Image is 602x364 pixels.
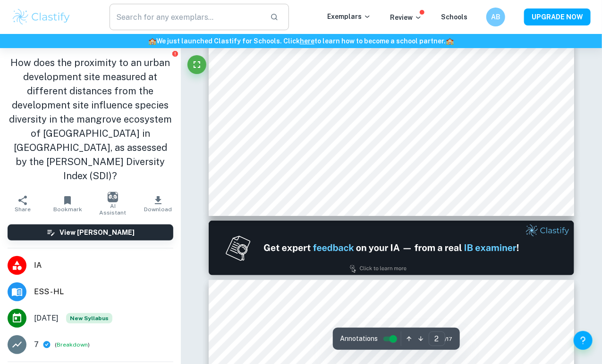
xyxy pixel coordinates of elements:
[327,11,371,22] p: Exemplars
[491,12,501,22] h6: AB
[59,227,135,238] h6: View [PERSON_NAME]
[300,37,314,45] a: here
[209,221,574,275] img: Ad
[34,286,173,298] span: ESS - HL
[340,334,378,344] span: Annotations
[148,37,156,45] span: 🏫
[446,37,454,45] span: 🏫
[574,331,593,350] button: Help and Feedback
[34,260,173,271] span: IA
[172,50,179,57] button: Report issue
[2,36,600,46] h6: We just launched Clastify for Schools. Click to learn how to become a school partner.
[441,13,467,21] a: Schools
[390,12,422,23] p: Review
[34,339,39,350] p: 7
[524,8,591,25] button: UPGRADE NOW
[55,340,90,349] span: ( )
[15,206,31,213] span: Share
[445,335,452,343] span: / 17
[110,4,262,30] input: Search for any exemplars...
[11,8,71,26] img: Clastify logo
[53,206,82,213] span: Bookmark
[90,190,136,217] button: AI Assistant
[66,313,112,323] span: New Syllabus
[144,206,172,213] span: Download
[136,190,181,217] button: Download
[486,8,505,26] button: AB
[96,203,130,216] span: AI Assistant
[108,192,118,202] img: AI Assistant
[8,56,173,183] h1: How does the proximity to an urban development site measured at different distances from the deve...
[66,313,112,323] div: Starting from the May 2026 session, the ESS IA requirements have changed. We created this exempla...
[57,340,88,349] button: Breakdown
[187,55,206,74] button: Fullscreen
[45,190,91,217] button: Bookmark
[34,313,59,324] span: [DATE]
[8,224,173,240] button: View [PERSON_NAME]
